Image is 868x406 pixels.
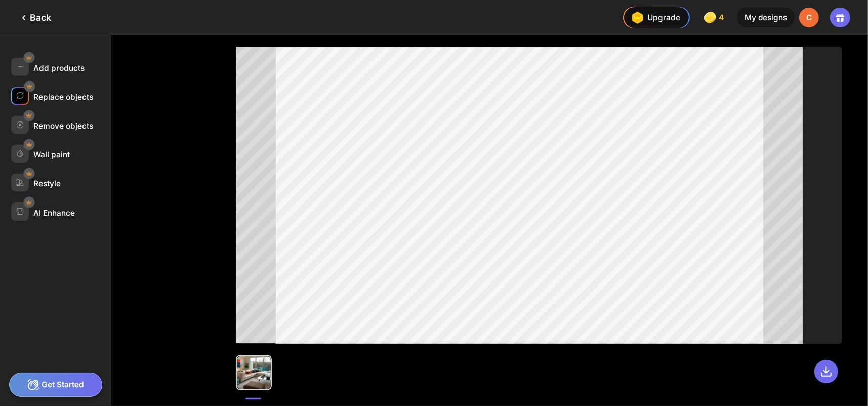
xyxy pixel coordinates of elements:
img: upgrade-nav-btn-icon.gif [628,9,646,26]
div: Remove objects [33,121,93,131]
div: Wall paint [33,150,70,159]
div: Upgrade [628,9,680,26]
span: 4 [719,13,726,22]
div: My designs [737,8,794,28]
div: Back [18,12,51,24]
div: Restyle [33,179,61,188]
div: Get Started [9,373,103,397]
div: AI Enhance [33,208,75,218]
div: Replace objects [33,92,93,102]
div: C [799,8,819,28]
div: Add products [33,63,85,73]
